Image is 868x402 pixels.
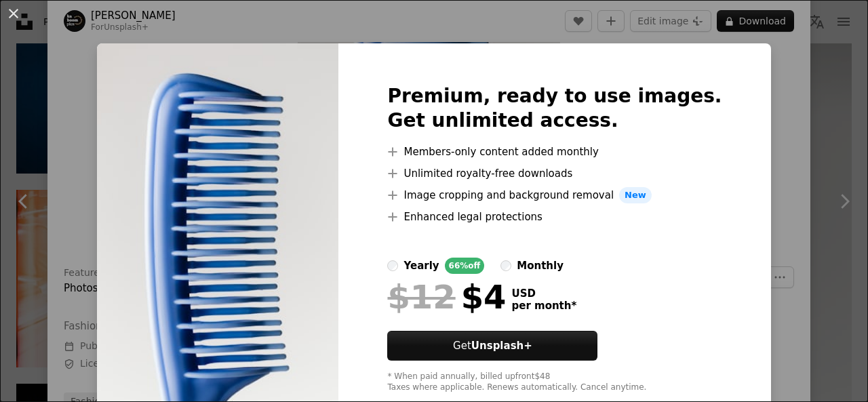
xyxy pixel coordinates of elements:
[403,258,439,274] div: yearly
[387,187,722,203] li: Image cropping and background removal
[387,279,455,315] span: $12
[471,340,532,352] strong: Unsplash+
[387,209,722,225] li: Enhanced legal protections
[387,260,398,271] input: yearly66%off
[387,331,597,361] button: GetUnsplash+
[445,258,485,274] div: 66% off
[619,187,652,203] span: New
[387,371,722,393] div: * When paid annually, billed upfront $48 Taxes where applicable. Renews automatically. Cancel any...
[387,84,722,133] h2: Premium, ready to use images. Get unlimited access.
[511,287,576,300] span: USD
[517,258,564,274] div: monthly
[500,260,511,271] input: monthly
[387,144,722,160] li: Members-only content added monthly
[387,165,722,182] li: Unlimited royalty-free downloads
[511,300,576,312] span: per month *
[387,279,506,315] div: $4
